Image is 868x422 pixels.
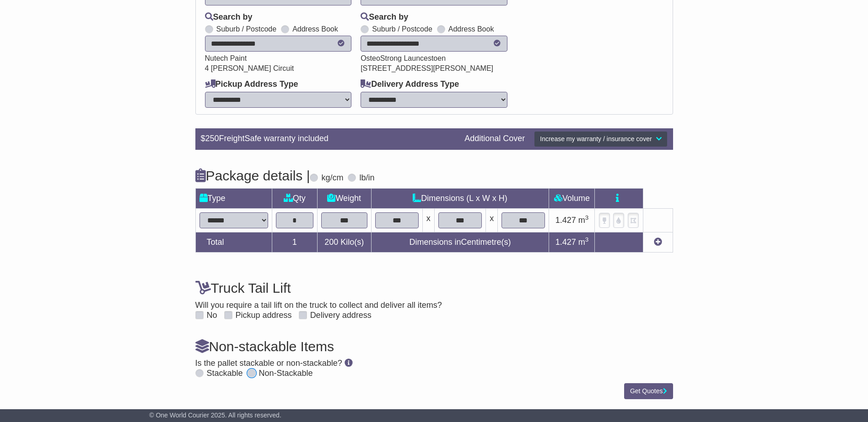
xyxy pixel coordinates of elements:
[272,232,317,252] td: 1
[236,311,292,321] label: Pickup address
[195,188,272,208] td: Type
[195,168,310,183] h4: Package details |
[585,214,589,221] sup: 3
[361,54,446,62] span: OsteoStrong Launcestoen
[310,311,372,321] label: Delivery address
[422,208,434,232] td: x
[216,25,277,33] label: Suburb / Postcode
[205,64,294,72] span: 4 [PERSON_NAME] Circuit
[207,369,243,379] label: Stackable
[195,359,342,368] span: Is the pallet stackable or non-stackable?
[578,237,589,247] span: m
[205,12,253,22] label: Search by
[195,280,673,295] h4: Truck Tail Lift
[317,232,371,252] td: Kilo(s)
[555,216,576,225] span: 1.427
[205,134,219,143] span: 250
[149,411,281,419] span: © One World Courier 2025. All rights reserved.
[196,134,460,144] div: $ FreightSafe warranty included
[585,236,589,243] sup: 3
[205,54,247,62] span: Nutech Paint
[361,12,408,22] label: Search by
[359,173,374,183] label: lb/in
[324,237,338,247] span: 200
[460,134,529,144] div: Additional Cover
[540,135,652,142] span: Increase my warranty / insurance cover
[195,339,673,354] h4: Non-stackable Items
[272,188,317,208] td: Qty
[549,188,595,208] td: Volume
[372,25,432,33] label: Suburb / Postcode
[486,208,498,232] td: x
[259,369,313,379] label: Non-Stackable
[207,311,217,321] label: No
[191,276,678,321] div: Will you require a tail lift on the truck to collect and deliver all items?
[624,383,673,399] button: Get Quotes
[292,25,338,33] label: Address Book
[321,173,343,183] label: kg/cm
[361,64,493,72] span: [STREET_ADDRESS][PERSON_NAME]
[205,79,298,90] label: Pickup Address Type
[317,188,371,208] td: Weight
[555,237,576,247] span: 1.427
[534,131,667,147] button: Increase my warranty / insurance cover
[361,79,459,90] label: Delivery Address Type
[654,237,662,247] a: Add new item
[448,25,494,33] label: Address Book
[371,188,549,208] td: Dimensions (L x W x H)
[578,216,589,225] span: m
[195,232,272,252] td: Total
[371,232,549,252] td: Dimensions in Centimetre(s)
